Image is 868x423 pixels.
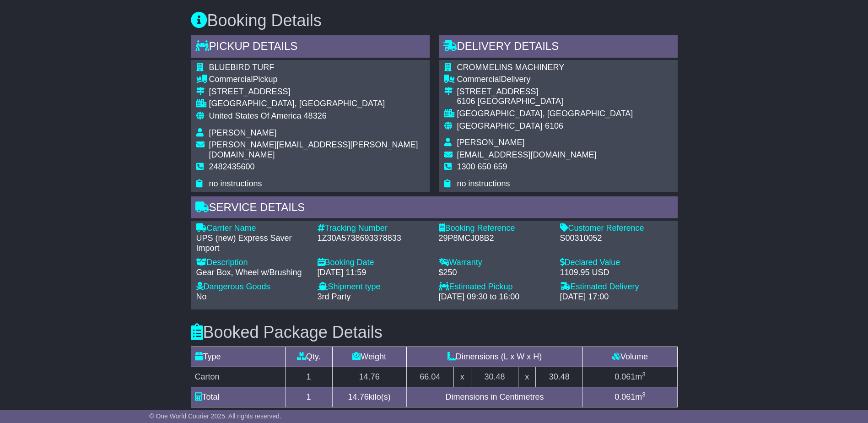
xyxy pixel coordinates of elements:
div: Warranty [439,258,551,268]
h3: Booked Package Details [191,323,678,342]
span: No [196,292,207,301]
span: no instructions [209,179,262,188]
div: 1109.95 USD [560,268,672,278]
td: x [518,367,536,387]
td: 14.76 [332,367,406,387]
td: m [583,387,677,407]
td: Dimensions (L x W x H) [406,347,583,367]
td: Total [191,387,285,407]
div: [DATE] 09:30 to 16:00 [439,292,551,302]
td: m [583,367,677,387]
span: 3rd Party [318,292,351,301]
div: Pickup [209,75,424,85]
td: x [453,367,471,387]
td: Volume [583,347,677,367]
div: Estimated Pickup [439,282,551,292]
td: Dimensions in Centimetres [406,387,583,407]
td: Weight [332,347,406,367]
div: Pickup Details [191,35,430,60]
div: Delivery [457,75,633,85]
td: 1 [285,387,332,407]
div: Delivery Details [439,35,678,60]
span: United States Of America [209,111,302,120]
span: 1300 650 659 [457,162,507,171]
span: 14.76 [348,392,369,401]
td: Carton [191,367,285,387]
td: 30.48 [536,367,583,387]
span: Commercial [457,75,501,84]
td: 1 [285,367,332,387]
div: Description [196,258,308,268]
span: [PERSON_NAME] [209,128,277,137]
span: 6106 [545,121,563,130]
div: Customer Reference [560,223,672,233]
h3: Booking Details [191,11,678,30]
sup: 3 [642,391,646,398]
span: 48326 [304,111,327,120]
div: Estimated Delivery [560,282,672,292]
span: [PERSON_NAME] [457,138,525,147]
div: 6106 [GEOGRAPHIC_DATA] [457,97,633,107]
div: Dangerous Goods [196,282,308,292]
span: [PERSON_NAME][EMAIL_ADDRESS][PERSON_NAME][DOMAIN_NAME] [209,140,418,159]
div: Shipment type [318,282,430,292]
td: kilo(s) [332,387,406,407]
span: 2482435600 [209,162,255,171]
div: Tracking Number [318,223,430,233]
div: 1Z30A5738693378833 [318,233,430,244]
div: [STREET_ADDRESS] [457,87,633,97]
div: Booking Date [318,258,430,268]
td: 66.04 [406,367,453,387]
div: [GEOGRAPHIC_DATA], [GEOGRAPHIC_DATA] [457,109,633,119]
div: 29P8MCJ08B2 [439,233,551,244]
span: CROMMELINS MACHINERY [457,63,565,72]
div: UPS (new) Express Saver Import [196,233,308,253]
div: Booking Reference [439,223,551,233]
td: Qty. [285,347,332,367]
sup: 3 [642,371,646,378]
div: [DATE] 17:00 [560,292,672,302]
span: 0.061 [615,372,635,381]
div: Carrier Name [196,223,308,233]
span: © One World Courier 2025. All rights reserved. [149,412,281,420]
div: S00310052 [560,233,672,244]
div: [GEOGRAPHIC_DATA], [GEOGRAPHIC_DATA] [209,99,424,109]
div: Gear Box, Wheel w/Brushing [196,268,308,278]
span: [GEOGRAPHIC_DATA] [457,121,543,130]
span: no instructions [457,179,510,188]
span: BLUEBIRD TURF [209,63,275,72]
div: [STREET_ADDRESS] [209,87,424,97]
div: Declared Value [560,258,672,268]
td: 30.48 [471,367,518,387]
div: Service Details [191,196,678,221]
div: [DATE] 11:59 [318,268,430,278]
span: 0.061 [615,392,635,401]
span: Commercial [209,75,253,84]
span: [EMAIL_ADDRESS][DOMAIN_NAME] [457,150,597,159]
td: Type [191,347,285,367]
div: $250 [439,268,551,278]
